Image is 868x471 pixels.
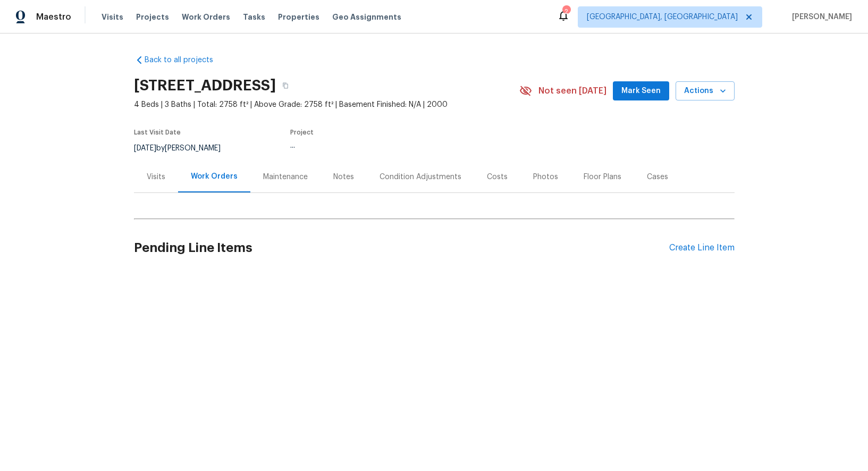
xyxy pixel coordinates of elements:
h2: Pending Line Items [134,223,669,273]
span: Not seen [DATE] [538,86,606,96]
div: Condition Adjustments [380,172,461,182]
span: Maestro [36,12,71,22]
span: Actions [684,85,726,98]
span: Geo Assignments [332,12,401,22]
span: [PERSON_NAME] [788,12,852,22]
span: Last Visit Date [134,129,181,136]
span: [GEOGRAPHIC_DATA], [GEOGRAPHIC_DATA] [587,12,738,22]
h2: [STREET_ADDRESS] [134,80,276,91]
div: Work Orders [191,171,238,182]
div: Visits [147,172,165,182]
div: Photos [533,172,558,182]
span: Projects [136,12,169,22]
div: ... [290,142,494,149]
span: 4 Beds | 3 Baths | Total: 2758 ft² | Above Grade: 2758 ft² | Basement Finished: N/A | 2000 [134,99,519,110]
div: Costs [487,172,508,182]
div: Cases [647,172,668,182]
div: by [PERSON_NAME] [134,142,233,155]
div: Floor Plans [584,172,621,182]
div: Maintenance [263,172,308,182]
span: Mark Seen [621,85,661,98]
span: Project [290,129,314,136]
span: Work Orders [182,12,230,22]
div: Notes [333,172,354,182]
a: Back to all projects [134,55,236,65]
span: Tasks [243,13,265,21]
span: Properties [278,12,319,22]
div: 2 [562,6,570,17]
button: Actions [676,81,735,101]
button: Copy Address [276,76,295,95]
span: Visits [102,12,123,22]
span: [DATE] [134,145,156,152]
button: Mark Seen [613,81,669,101]
div: Create Line Item [669,243,735,253]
